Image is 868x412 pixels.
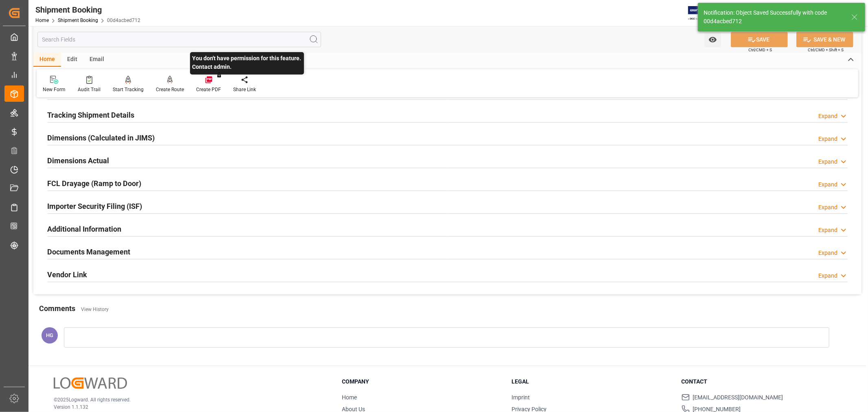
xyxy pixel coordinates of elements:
[54,396,321,403] p: © 2025 Logward. All rights reserved.
[156,86,184,93] div: Create Route
[47,110,134,121] h2: Tracking Shipment Details
[47,246,130,257] h2: Documents Management
[688,6,716,20] img: Exertis%20JAM%20-%20Email%20Logo.jpg_1722504956.jpg
[81,307,109,312] a: View History
[693,393,783,402] span: [EMAIL_ADDRESS][DOMAIN_NAME]
[35,18,49,23] a: Home
[818,226,837,234] div: Expand
[47,155,109,166] h2: Dimensions Actual
[78,86,101,93] div: Audit Trail
[818,135,837,143] div: Expand
[682,377,841,386] h3: Contact
[342,394,357,401] a: Home
[190,52,304,75] p: You don't have permission for this feature. Contact admin.
[47,201,142,212] h2: Importer Security Filing (ISF)
[818,272,837,280] div: Expand
[233,86,256,93] div: Share Link
[342,377,501,386] h3: Company
[37,32,321,47] input: Search Fields
[46,332,53,338] span: HG
[818,112,837,121] div: Expand
[512,377,671,386] h3: Legal
[35,4,140,16] div: Shipment Booking
[512,394,530,401] a: Imprint
[47,178,141,189] h2: FCL Drayage (Ramp to Door)
[39,303,75,314] h2: Comments
[54,377,127,389] img: Logward Logo
[58,18,98,23] a: Shipment Booking
[818,203,837,212] div: Expand
[47,224,121,234] h2: Additional Information
[748,47,772,53] span: Ctrl/CMD + S
[33,53,61,67] div: Home
[818,180,837,189] div: Expand
[818,249,837,257] div: Expand
[704,32,721,47] button: open menu
[808,47,844,53] span: Ctrl/CMD + Shift + S
[83,53,110,67] div: Email
[731,32,788,47] button: SAVE
[113,86,144,93] div: Start Tracking
[47,269,87,280] h2: Vendor Link
[43,86,66,93] div: New Form
[54,403,321,411] p: Version 1.1.132
[47,132,155,143] h2: Dimensions (Calculated in JIMS)
[818,158,837,166] div: Expand
[796,32,853,47] button: SAVE & NEW
[704,9,844,26] div: Notification: Object Saved Successfully with code 00d4acbed712
[61,53,83,67] div: Edit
